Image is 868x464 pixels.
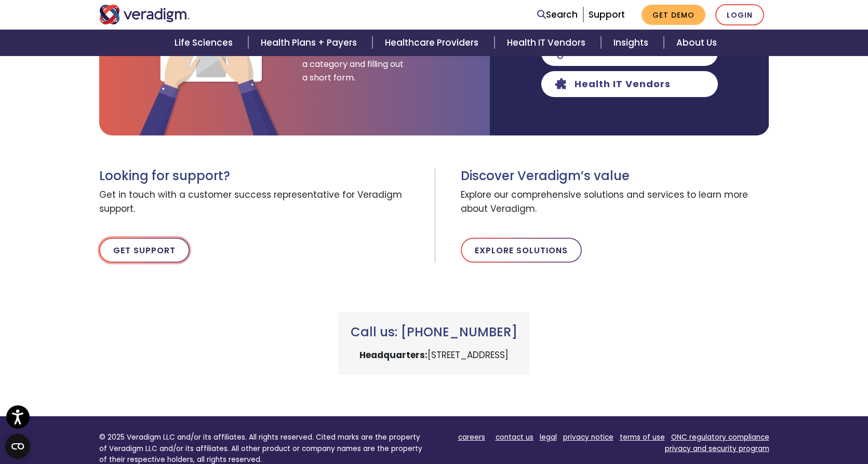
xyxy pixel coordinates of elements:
[248,30,372,56] a: Health Plans + Payers
[351,348,517,362] p: [STREET_ADDRESS]
[715,4,764,25] a: Login
[540,432,557,442] a: legal
[302,45,406,85] span: Get started by selecting a category and filling out a short form.
[359,349,428,361] strong: Headquarters:
[99,238,190,263] a: Get Support
[162,30,248,56] a: Life Sciences
[537,8,578,22] a: Search
[589,8,625,21] a: Support
[642,5,705,25] a: Get Demo
[496,432,533,442] a: contact us
[99,5,190,24] img: Veradigm logo
[563,432,613,442] a: privacy notice
[351,325,517,340] h3: Call us: [PHONE_NUMBER]
[99,169,426,184] h3: Looking for support?
[671,432,769,442] a: ONC regulatory compliance
[99,184,426,221] span: Get in touch with a customer success representative for Veradigm support.
[372,30,494,56] a: Healthcare Providers
[461,238,582,263] a: Explore Solutions
[620,432,665,442] a: terms of use
[601,30,664,56] a: Insights
[664,30,729,56] a: About Us
[458,432,485,442] a: careers
[5,434,30,459] button: Open CMP widget
[665,444,769,454] a: privacy and security program
[495,30,601,56] a: Health IT Vendors
[461,169,769,184] h3: Discover Veradigm’s value
[461,184,769,221] span: Explore our comprehensive solutions and services to learn more about Veradigm.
